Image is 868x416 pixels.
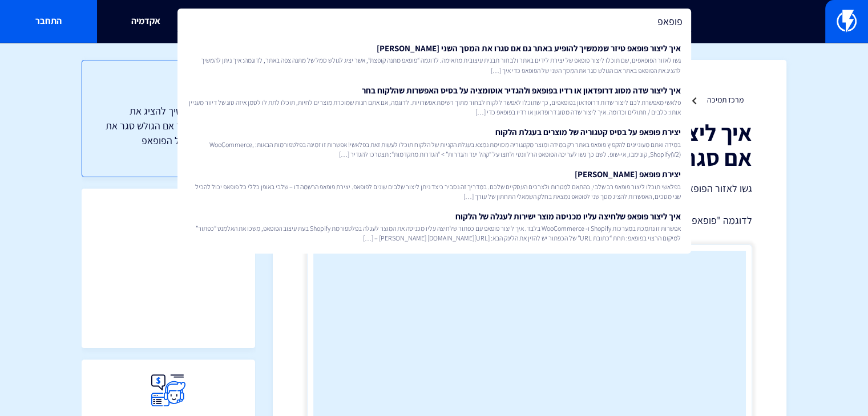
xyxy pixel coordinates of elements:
a: איך ניתן להמשיך להציג את הפופאפ באתר אם הגולש סגר את המסך השני של הפופאפ [105,104,232,148]
span: אפשרות זו נתמכת במערכות Shopify ו- WooCommerce בלבד. איך ליצור פופאפ עם כפתור שלחיצה עליו מכניסה ... [188,223,681,243]
input: חיפוש מהיר... [177,9,691,35]
span: בפלאשי תוכלו ליצור פופאפ רב שלבי, בהתאם למטרות ולצרכים העסקיים שלכם. במדריך זה נסביר כיצד ניתן לי... [188,182,681,201]
a: יצירת פופאפ על בסיס קטגוריה של מוצרים בעגלת הלקוחבמידה ואתם מעוניינים להקפיץ פופאפ באתר רק במידה ... [183,121,685,164]
span: גשו לאזור הפופאפים, שם תוכלו ליצור פופאפ של יצירת לידים באתר ולבחור תבנית עיצובית מתאימה. לדוגמה ... [188,55,681,75]
a: יצירת פופאפ [PERSON_NAME]בפלאשי תוכלו ליצור פופאפ רב שלבי, בהתאם למטרות ולצרכים העסקיים שלכם. במד... [183,164,685,206]
span: במידה ואתם מעוניינים להקפיץ פופאפ באתר רק במידה ומוצר מקטגוריה מסוימת נמצא בעגלת הקניות של הלקוח ... [188,140,681,159]
span: פלאשי מאפשרת לכם ליצור שדות דרופדאון בפופאפים, כך שתוכלו לאפשר ללקוח לבחור מתוך רשימת אפשרויות. ל... [188,97,681,117]
a: איך ליצור שדה מסוג דרופדאון או רדיו בפופאפ ולהגדיר אוטומציה על בסיס האפשרות שהלקוח בחרפלאשי מאפשר... [183,80,685,122]
a: איך ליצור פופאפ שלחיצה עליו מכניסה מוצר ישירות לעגלה של הלקוחאפשרות זו נתמכת במערכות Shopify ו- W... [183,206,685,248]
a: מרכז תמיכה [707,95,744,105]
h3: תוכן [105,83,232,98]
a: איך ליצור פופאפ טיזר שממשיך להופיע באתר גם אם סגרו את המסך השני [PERSON_NAME]גשו לאזור הפופאפים, ... [183,38,685,80]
